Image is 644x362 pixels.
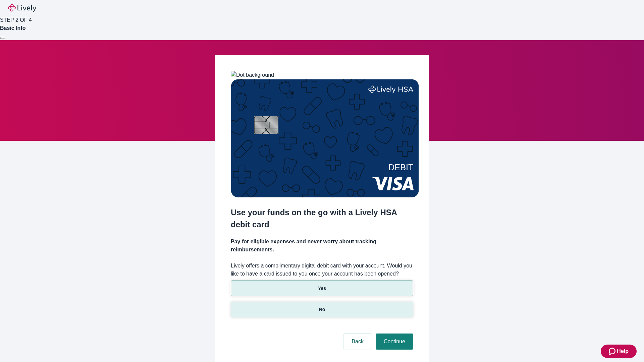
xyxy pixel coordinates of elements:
[617,347,629,355] span: Help
[231,262,413,278] label: Lively offers a complimentary digital debit card with your account. Would you like to have a card...
[319,306,325,313] p: No
[8,4,36,12] img: Lively
[609,347,617,355] svg: Zendesk support icon
[231,302,413,317] button: No
[376,334,413,350] button: Continue
[231,281,413,296] button: Yes
[231,238,413,254] h4: Pay for eligible expenses and never worry about tracking reimbursements.
[318,285,326,292] p: Yes
[601,345,637,358] button: Zendesk support iconHelp
[231,71,274,79] img: Dot background
[231,206,413,231] h2: Use your funds on the go with a Lively HSA debit card
[343,334,372,350] button: Back
[231,79,419,197] img: Debit card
